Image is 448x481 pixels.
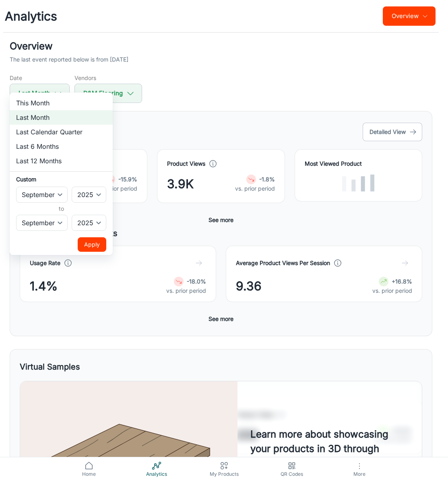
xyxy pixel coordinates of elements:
li: Last 6 Months [10,139,113,154]
h6: to [18,204,105,213]
li: This Month [10,96,113,110]
li: Last 12 Months [10,154,113,168]
li: Last Calendar Quarter [10,125,113,139]
button: Apply [78,237,106,252]
h6: Custom [16,175,106,183]
li: Last Month [10,110,113,125]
